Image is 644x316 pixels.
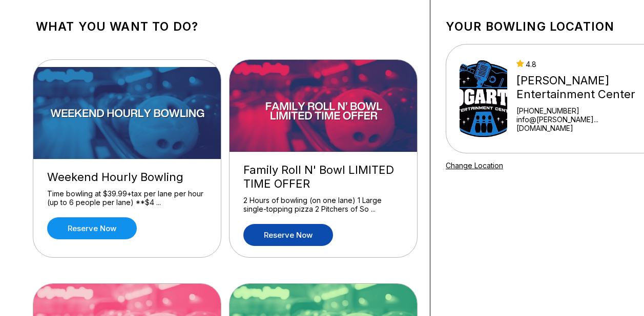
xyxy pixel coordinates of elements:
[47,170,207,184] div: Weekend Hourly Bowling
[47,217,137,239] a: Reserve now
[47,189,207,207] div: Time bowling at $39.99+tax per lane per hour (up to 6 people per lane) **$4 ...
[33,67,222,159] img: Weekend Hourly Bowling
[36,19,414,34] h1: What you want to do?
[243,163,403,191] div: Family Roll N' Bowl LIMITED TIME OFFER
[446,161,503,170] a: Change Location
[230,60,418,152] img: Family Roll N' Bowl LIMITED TIME OFFER
[460,60,507,137] img: Bogart's Entertainment Center
[243,196,403,214] div: 2 Hours of bowling (on one lane) 1 Large single-topping pizza 2 Pitchers of So ...
[243,224,333,246] a: Reserve now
